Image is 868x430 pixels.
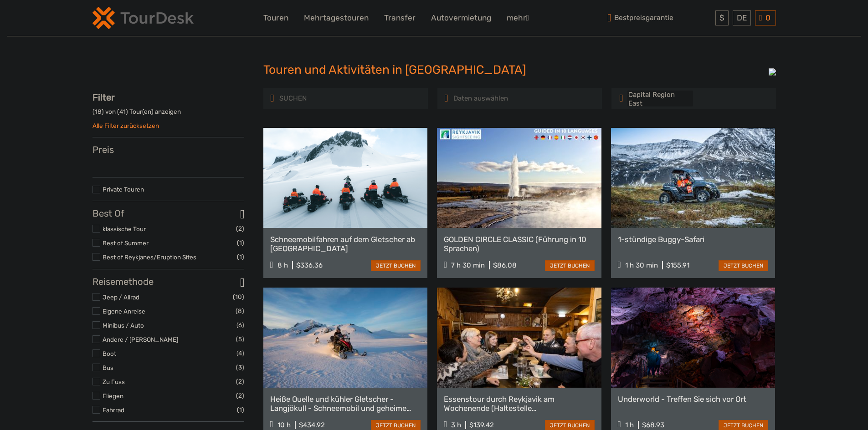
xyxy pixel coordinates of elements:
[371,260,421,271] a: jetzt buchen
[277,261,288,269] span: 8 h
[270,395,421,413] a: Heiße Quelle und kühler Gletscher - Langjökull - Schneemobil und geheime Lagune
[493,261,517,269] div: $86.08
[92,208,244,219] h3: Best Of
[764,13,772,22] span: 0
[299,421,325,429] div: $434.92
[296,261,323,269] div: $336.36
[627,91,693,99] option: Capital Region
[92,7,194,29] img: 120-15d4194f-c635-41b9-a512-a3cb382bfb57_logo_small.png
[627,91,693,106] select: Region / Startet von
[103,239,149,247] a: Best of Summer
[103,350,116,357] a: Boot
[236,362,244,373] span: (3)
[103,322,144,329] a: Minibus / Auto
[733,10,751,25] div: DE
[236,306,244,316] span: (8)
[237,238,244,248] span: (1)
[642,421,664,429] div: $68.93
[92,107,244,121] div: ( ) von ( ) Tour(en) anzeigen
[92,276,244,287] h3: Reisemethode
[103,225,146,233] a: klassische Tour
[507,11,529,25] a: mehr
[625,421,634,429] span: 1 h
[451,421,461,429] span: 3 h
[605,10,714,25] span: Bestpreisgarantie
[236,348,244,359] span: (4)
[119,107,126,116] label: 41
[451,261,485,269] span: 7 h 30 min
[236,334,244,344] span: (5)
[103,378,125,385] a: Zu Fuss
[103,293,139,301] a: Jeep / Allrad
[618,235,769,244] a: 1-stündige Buggy-Safari
[92,92,115,103] strong: Filter
[237,405,244,415] span: (1)
[92,144,244,155] h3: Preis
[618,395,769,404] a: Underworld - Treffen Sie sich vor Ort
[719,260,768,271] a: jetzt buchen
[666,261,689,269] div: $155.91
[452,91,531,106] input: Daten auswählen
[237,252,244,262] span: (1)
[236,223,244,234] span: (2)
[719,13,724,22] span: $
[92,122,159,129] a: Alle Filter zurücksetzen
[103,406,124,414] a: Fahrrad
[103,364,113,371] a: Bus
[277,421,291,429] span: 10 h
[263,63,605,77] h1: Touren und Aktivitäten in [GEOGRAPHIC_DATA]
[236,320,244,330] span: (6)
[769,68,776,76] img: PurchaseViaTourDesk.png
[103,308,145,315] a: Eigene Anreise
[103,253,196,261] a: Best of Reykjanes/Eruption Sites
[233,292,244,302] span: (10)
[384,11,416,25] a: Transfer
[103,336,178,343] a: Andere / [PERSON_NAME]
[627,99,693,108] option: East
[236,390,244,401] span: (2)
[103,186,144,193] a: Private Touren
[469,421,494,429] div: $139.42
[236,376,244,387] span: (2)
[278,91,357,106] input: SUCHEN
[444,235,595,253] a: GOLDEN CIRCLE CLASSIC (Führung in 10 Sprachen)
[103,392,123,400] a: Fliegen
[625,261,658,269] span: 1 h 30 min
[545,260,595,271] a: jetzt buchen
[304,11,369,25] a: Mehrtagestouren
[270,235,421,253] a: Schneemobilfahren auf dem Gletscher ab [GEOGRAPHIC_DATA]
[263,11,288,25] a: Touren
[444,395,595,413] a: Essenstour durch Reykjavik am Wochenende (Haltestelle [GEOGRAPHIC_DATA] Flohmarkt)
[431,11,491,25] a: Autovermietung
[95,107,102,116] label: 18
